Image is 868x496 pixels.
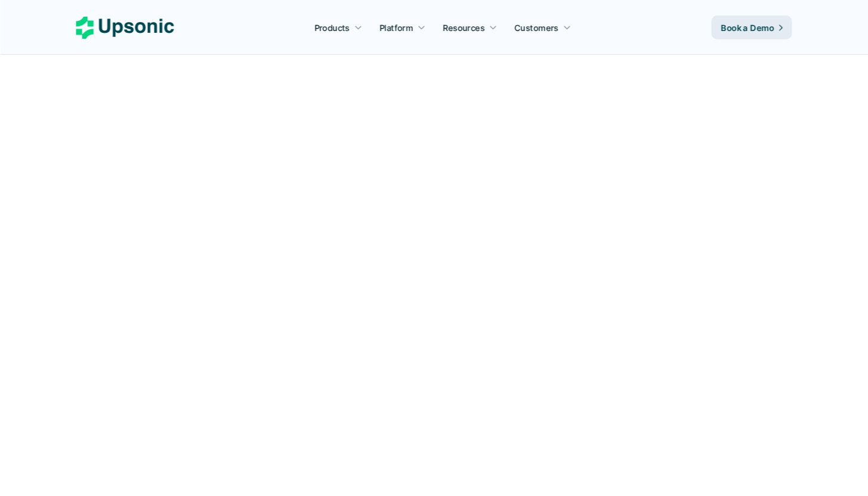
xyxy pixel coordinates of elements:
p: From onboarding to compliance to settlement to autonomous control. Work with %82 more efficiency ... [241,221,628,258]
p: Book a Demo [721,21,774,34]
a: Book a Demo [712,15,792,39]
p: Resources [443,21,485,34]
a: Products [307,17,369,38]
p: Customers [515,21,559,34]
a: Book a Demo [384,289,484,324]
p: Platform [379,21,413,34]
p: Book a Demo [398,296,461,317]
p: Products [314,21,350,34]
h2: Agentic AI Platform for FinTech Operations [228,101,640,193]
